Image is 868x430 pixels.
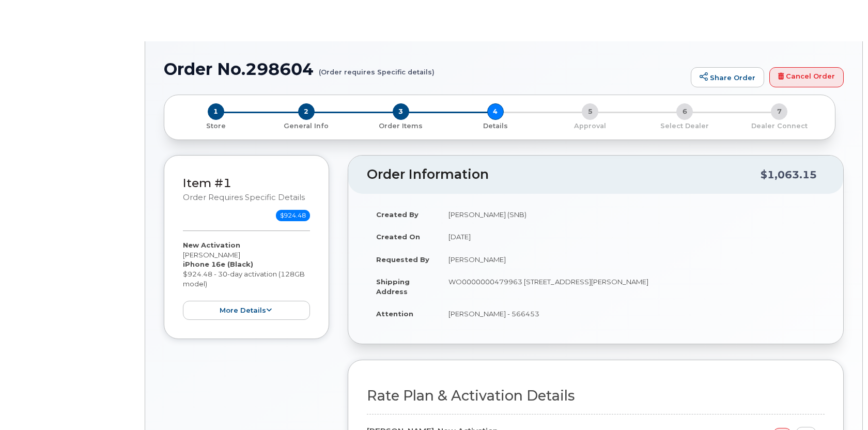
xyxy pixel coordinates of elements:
[183,240,310,320] div: [PERSON_NAME] $924.48 - 30-day activation (128GB model)
[367,388,825,404] h2: Rate Plan & Activation Details
[439,270,825,302] td: WO0000000479963 [STREET_ADDRESS][PERSON_NAME]
[367,167,761,182] h2: Order Information
[183,241,240,249] strong: New Activation
[376,278,410,296] strong: Shipping Address
[358,121,444,131] p: Order Items
[376,255,429,264] strong: Requested By
[259,120,353,131] a: 2 General Info
[761,165,817,185] div: $1,063.15
[183,193,305,202] small: Order requires Specific details
[183,301,310,320] button: more details
[376,233,420,241] strong: Created On
[691,67,764,88] a: Share Order
[376,210,419,219] strong: Created By
[183,260,253,268] strong: iPhone 16e (Black)
[376,310,413,318] strong: Attention
[263,121,349,131] p: General Info
[439,225,825,248] td: [DATE]
[173,120,259,131] a: 1 Store
[298,103,315,120] span: 2
[276,210,310,221] span: $924.48
[164,60,686,78] h1: Order No.298604
[439,203,825,226] td: [PERSON_NAME] (SNB)
[439,248,825,271] td: [PERSON_NAME]
[177,121,255,131] p: Store
[769,67,844,88] a: Cancel Order
[439,302,825,325] td: [PERSON_NAME] - 566453
[353,120,448,131] a: 3 Order Items
[208,103,224,120] span: 1
[393,103,409,120] span: 3
[183,176,231,190] a: Item #1
[319,60,435,76] small: (Order requires Specific details)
